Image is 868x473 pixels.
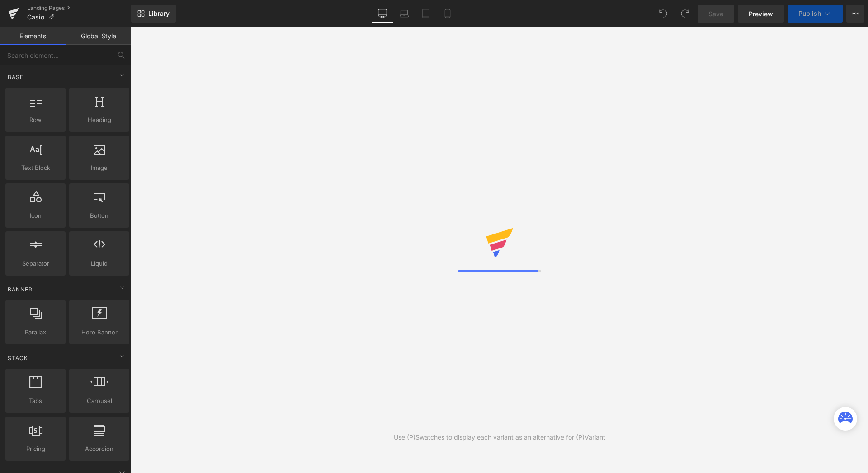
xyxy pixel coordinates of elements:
[8,444,63,454] span: Pricing
[788,5,843,23] button: Publish
[798,10,821,17] span: Publish
[27,5,131,12] a: Landing Pages
[72,211,127,220] span: Button
[437,5,458,23] a: Mobile
[8,163,63,173] span: Text Block
[72,163,127,173] span: Image
[8,328,63,337] span: Parallax
[66,27,131,45] a: Global Style
[131,5,176,23] a: New Library
[7,285,33,294] span: Banner
[7,73,24,81] span: Base
[415,5,437,23] a: Tablet
[846,5,864,23] button: More
[8,115,63,125] span: Row
[676,5,694,23] button: Redo
[72,259,127,268] span: Liquid
[749,9,773,19] span: Preview
[708,9,723,19] span: Save
[72,444,127,454] span: Accordion
[394,432,605,442] div: Use (P)Swatches to display each variant as an alternative for (P)Variant
[8,211,63,220] span: Icon
[8,259,63,268] span: Separator
[72,328,127,337] span: Hero Banner
[372,5,393,23] a: Desktop
[72,396,127,406] span: Carousel
[8,396,63,406] span: Tabs
[654,5,672,23] button: Undo
[27,14,44,21] span: Casio
[72,115,127,125] span: Heading
[148,9,170,18] span: Library
[393,5,415,23] a: Laptop
[7,354,29,362] span: Stack
[738,5,784,23] a: Preview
